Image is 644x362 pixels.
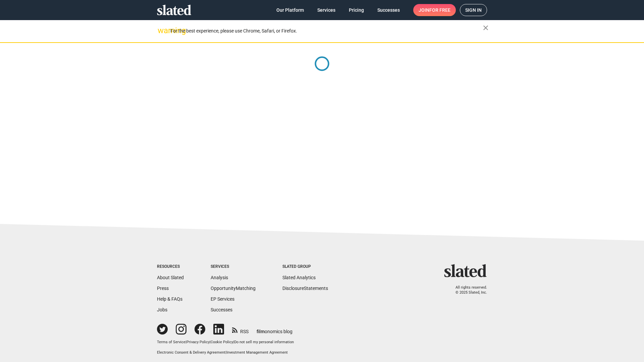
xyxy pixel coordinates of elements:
[419,4,450,16] span: Join
[211,296,234,302] a: EP Services
[211,286,256,291] a: OpportunityMatching
[157,286,169,291] a: Press
[211,264,256,269] div: Services
[211,307,232,312] a: Successes
[211,275,228,280] a: Analysis
[343,4,369,16] a: Pricing
[257,329,265,334] span: film
[157,296,182,302] a: Help & FAQs
[282,275,316,280] a: Slated Analytics
[312,4,341,16] a: Services
[157,350,225,355] a: Electronic Consent & Delivery Agreement
[282,264,328,269] div: Slated Group
[377,4,400,16] span: Successes
[413,4,456,16] a: Joinfor free
[282,286,328,291] a: DisclosureStatements
[225,350,226,355] span: |
[276,4,304,16] span: Our Platform
[271,4,309,16] a: Our Platform
[170,26,483,36] div: For the best experience, please use Chrome, Safari, or Firefox.
[257,323,292,335] a: filmonomics blog
[211,340,233,344] a: Cookie Policy
[226,350,288,355] a: Investment Management Agreement
[210,340,211,344] span: |
[157,340,185,344] a: Terms of Service
[233,340,234,344] span: |
[372,4,405,16] a: Successes
[482,24,490,32] mat-icon: close
[157,275,184,280] a: About Slated
[185,340,186,344] span: |
[317,4,335,16] span: Services
[234,340,294,345] button: Do not sell my personal information
[158,26,166,35] mat-icon: warning
[157,307,167,312] a: Jobs
[465,4,482,16] span: Sign in
[349,4,364,16] span: Pricing
[429,4,450,16] span: for free
[186,340,210,344] a: Privacy Policy
[448,285,487,295] p: All rights reserved. © 2025 Slated, Inc.
[232,324,249,335] a: RSS
[460,4,487,16] a: Sign in
[157,264,184,269] div: Resources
